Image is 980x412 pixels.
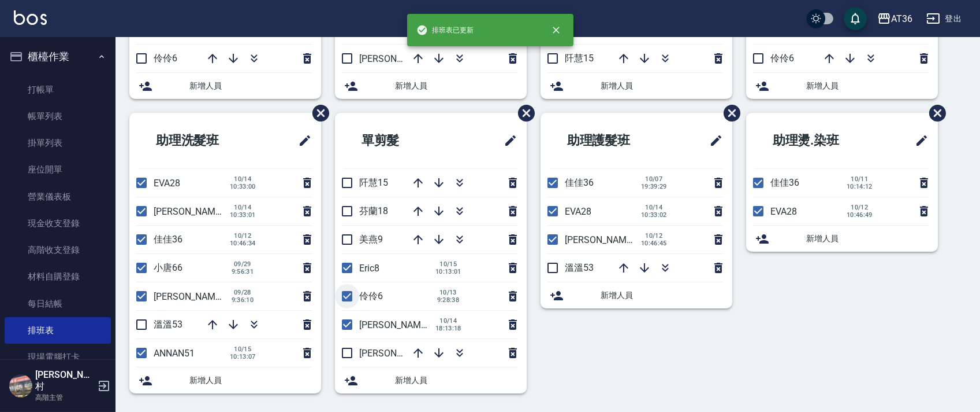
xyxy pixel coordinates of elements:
[541,73,732,99] div: 新增人員
[746,226,938,252] div: 新增人員
[129,367,321,393] div: 新增人員
[847,183,873,190] span: 10:14:12
[715,96,742,130] span: 刪除班表
[5,130,111,156] a: 掛單列表
[291,127,312,154] span: 修改班表的標題
[230,204,256,211] span: 10/14
[5,76,111,103] a: 打帳單
[335,367,527,393] div: 新增人員
[5,183,111,210] a: 營業儀表板
[641,204,667,211] span: 10/14
[847,211,873,219] span: 10:46:49
[5,290,111,317] a: 每日結帳
[14,10,47,25] img: Logo
[359,205,388,216] span: 芬蘭18
[154,348,195,359] span: ANNAN51
[847,175,873,183] span: 10/11
[770,177,799,188] span: 佳佳36
[230,345,256,353] span: 10/15
[509,96,536,130] span: 刪除班表
[5,156,111,183] a: 座位開單
[5,42,111,72] button: 櫃檯作業
[641,211,667,219] span: 10:33:02
[806,80,929,92] span: 新增人員
[702,127,723,154] span: 修改班表的標題
[35,369,94,392] h5: [PERSON_NAME]村
[601,289,723,301] span: 新增人員
[922,8,966,30] button: 登出
[230,183,256,190] span: 10:33:00
[359,348,439,359] span: [PERSON_NAME]16
[565,53,594,64] span: 阡慧15
[435,296,461,304] span: 9:28:38
[359,53,439,64] span: [PERSON_NAME]16
[921,96,948,130] span: 刪除班表
[770,206,797,217] span: EVA28
[359,290,383,301] span: 伶伶6
[435,317,461,325] span: 10/14
[189,374,312,387] span: 新增人員
[873,7,917,31] button: AT36
[9,374,32,398] img: Person
[230,289,255,296] span: 09/28
[359,263,379,274] span: Eric8
[154,206,233,217] span: [PERSON_NAME]55
[154,53,177,64] span: 伶伶6
[395,80,517,92] span: 新增人員
[770,53,794,64] span: 伶伶6
[395,374,517,387] span: 新增人員
[641,240,667,247] span: 10:46:45
[565,262,594,273] span: 溫溫53
[746,73,938,99] div: 新增人員
[5,344,111,370] a: 現場電腦打卡
[230,232,256,240] span: 10/12
[129,73,321,99] div: 新增人員
[806,233,929,245] span: 新增人員
[154,319,182,330] span: 溫溫53
[844,7,867,30] button: save
[908,127,929,154] span: 修改班表的標題
[344,120,457,161] h2: 單剪髮
[35,392,94,403] p: 高階主管
[304,96,331,130] span: 刪除班表
[435,260,461,268] span: 10/15
[755,120,882,161] h2: 助理燙.染班
[230,240,256,247] span: 10:46:34
[565,206,591,217] span: EVA28
[641,175,667,183] span: 10/07
[139,120,263,161] h2: 助理洗髮班
[416,24,474,36] span: 排班表已更新
[541,282,732,308] div: 新增人員
[230,268,255,275] span: 9:56:31
[230,260,255,268] span: 09/29
[641,232,667,240] span: 10/12
[230,296,255,304] span: 9:36:10
[565,177,594,188] span: 佳佳36
[5,263,111,290] a: 材料自購登錄
[891,12,912,26] div: AT36
[5,210,111,237] a: 現金收支登錄
[435,289,461,296] span: 10/13
[154,178,180,189] span: EVA28
[847,204,873,211] span: 10/12
[601,80,723,92] span: 新增人員
[435,325,461,332] span: 18:13:18
[550,120,675,161] h2: 助理護髮班
[565,234,644,245] span: [PERSON_NAME]58
[497,127,517,154] span: 修改班表的標題
[359,234,383,245] span: 美燕9
[641,183,667,190] span: 19:39:29
[5,317,111,344] a: 排班表
[189,80,312,92] span: 新增人員
[154,234,182,245] span: 佳佳36
[359,177,388,188] span: 阡慧15
[335,73,527,99] div: 新增人員
[5,103,111,130] a: 帳單列表
[435,268,461,275] span: 10:13:01
[230,175,256,183] span: 10/14
[5,237,111,263] a: 高階收支登錄
[230,211,256,219] span: 10:33:01
[359,319,439,330] span: [PERSON_NAME]11
[154,291,233,302] span: [PERSON_NAME]58
[543,17,569,43] button: close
